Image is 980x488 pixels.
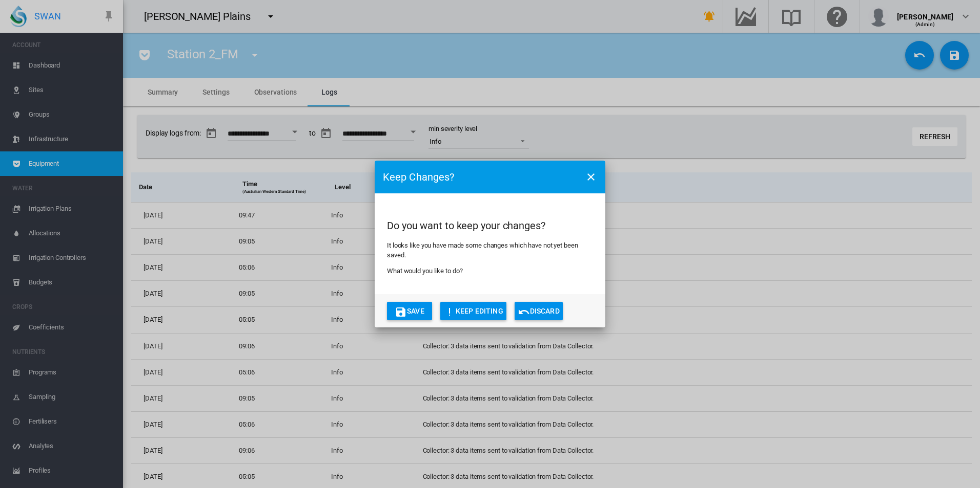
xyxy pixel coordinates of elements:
p: What would you like to do? [387,267,593,276]
p: It looks like you have made some changes which have not yet been saved. [387,241,593,259]
button: icon-exclamationKEEP EDITING [440,302,506,320]
md-icon: icon-close [585,171,597,183]
md-icon: icon-undo [518,306,530,318]
md-dialog: Do you ... [375,161,605,327]
md-icon: icon-content-save [395,306,407,318]
md-icon: icon-exclamation [443,306,456,318]
button: icon-content-saveSave [387,302,432,320]
button: icon-undoDiscard [515,302,563,320]
h3: Keep Changes? [383,170,454,184]
button: icon-close [581,167,601,187]
h2: Do you want to keep your changes? [387,218,593,233]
